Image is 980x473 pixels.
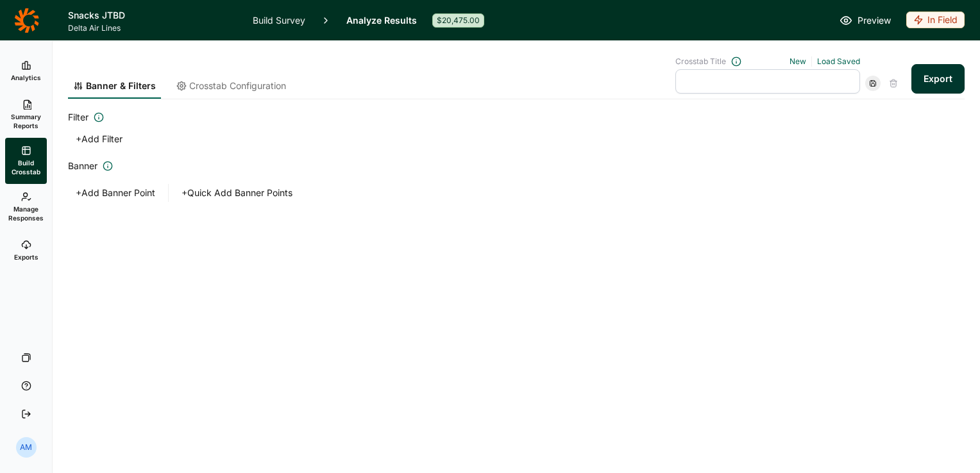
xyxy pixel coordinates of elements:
[675,56,726,67] span: Crosstab Title
[68,23,237,33] span: Delta Air Lines
[911,64,965,94] button: Export
[5,51,47,92] a: Analytics
[5,230,47,271] a: Exports
[11,73,41,82] span: Analytics
[14,253,38,261] span: Exports
[790,56,806,66] a: New
[432,13,484,28] div: $20,475.00
[857,13,891,28] span: Preview
[5,184,47,230] a: Manage Responses
[68,130,130,148] button: +Add Filter
[840,13,891,28] a: Preview
[189,79,286,92] span: Crosstab Configuration
[886,76,901,91] div: Delete
[906,12,965,28] div: In Field
[68,184,163,202] button: +Add Banner Point
[10,158,42,176] span: Build Crosstab
[906,12,965,29] button: In Field
[865,76,881,91] div: Save Crosstab
[68,110,89,125] span: Filter
[174,184,300,202] button: +Quick Add Banner Points
[68,158,97,174] span: Banner
[5,138,47,184] a: Build Crosstab
[68,8,237,23] h1: Snacks JTBD
[5,92,47,138] a: Summary Reports
[10,112,42,130] span: Summary Reports
[8,204,44,222] span: Manage Responses
[16,437,37,458] div: AM
[86,79,156,92] span: Banner & Filters
[817,56,860,66] a: Load Saved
